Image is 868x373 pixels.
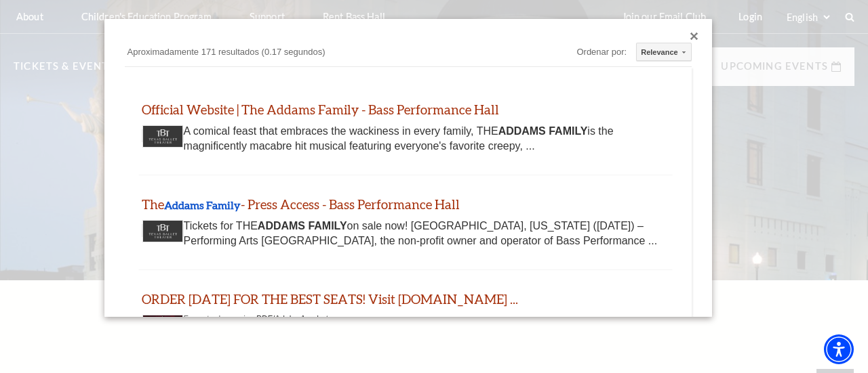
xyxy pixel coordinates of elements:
div: Aproximadamente 171 resultados (0.17 segundos) [125,45,488,63]
a: ORDER [DATE] FOR THE BEST SEATS! Visit [DOMAIN_NAME] ... [142,291,518,307]
span: Formato do arquivo: [184,314,256,324]
a: Official Website | The Addams Family - Bass Performance Hall [142,102,499,117]
div: Tickets for THE on sale now! [GEOGRAPHIC_DATA], [US_STATE] ([DATE]) – Performing Arts [GEOGRAPHIC... [147,219,664,249]
b: ADDAMS FAMILY [498,125,588,137]
img: Imagem de miniatura [142,220,183,242]
b: ADDAMS FAMILY [258,220,347,232]
div: A comical feast that embraces the wackiness in every family, THE is the magnificently macabre hit... [147,124,664,154]
img: Imagem de miniatura [142,125,183,148]
div: Accessibility Menu [824,334,854,364]
div: Ordenar por: [576,44,630,60]
a: TheAddams Family- Press Access - Bass Performance Hall [142,196,460,212]
b: Addams Family [164,198,241,211]
div: Relevance [641,43,671,62]
img: Imagem de miniatura [142,315,183,355]
span: PDF/Adobe Acrobat [256,314,328,324]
